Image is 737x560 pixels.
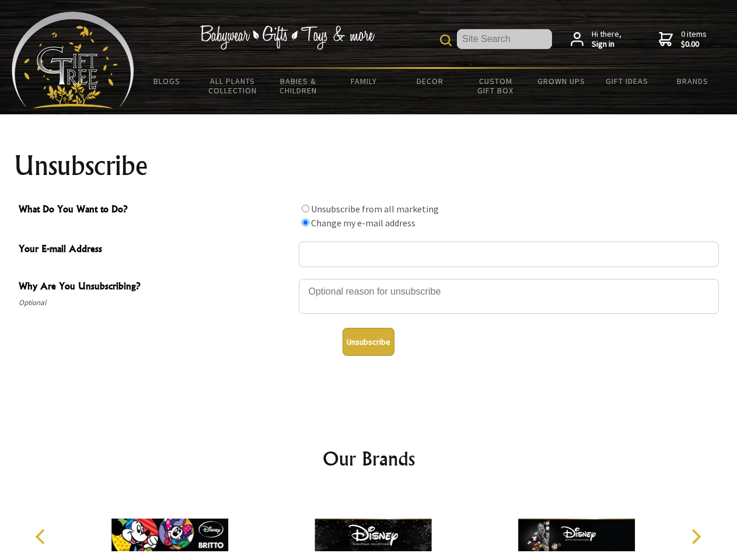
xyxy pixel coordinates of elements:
label: Unsubscribe from all marketing [311,203,439,215]
a: All Plants Collection [200,69,266,103]
span: Your E-mail Address [19,242,293,258]
img: product search [440,34,452,46]
a: Brands [660,69,726,93]
img: Babyware - Gifts - Toys and more... [12,12,134,108]
strong: $0.00 [681,39,707,50]
label: Change my e-mail address [311,217,415,229]
img: Babywear - Gifts - Toys & more [200,25,375,50]
strong: Sign in [592,39,621,50]
span: What Do You Want to Do? [19,202,293,219]
span: 0 items [681,29,707,50]
button: Next [683,524,708,549]
input: Site Search [457,29,552,49]
a: Grown Ups [528,69,594,93]
input: What Do You Want to Do? [302,219,309,226]
a: Hi there,Sign in [571,29,621,50]
span: Optional [19,296,293,310]
input: Your E-mail Address [299,242,719,267]
a: BLOGS [134,69,200,93]
a: Babies & Children [266,69,331,103]
h2: Our Brands [23,444,714,473]
span: Hi there, [592,29,621,50]
span: Why Are You Unsubscribing? [19,279,293,296]
a: Custom Gift Box [463,69,529,103]
a: 0 items$0.00 [659,29,707,50]
textarea: Why Are You Unsubscribing? [299,279,719,314]
a: Gift Ideas [594,69,660,93]
input: What Do You Want to Do? [302,205,309,212]
a: Decor [397,69,463,93]
button: Previous [29,524,55,549]
a: Family [331,69,397,93]
button: Unsubscribe [343,328,394,356]
h1: Unsubscribe [14,152,724,180]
